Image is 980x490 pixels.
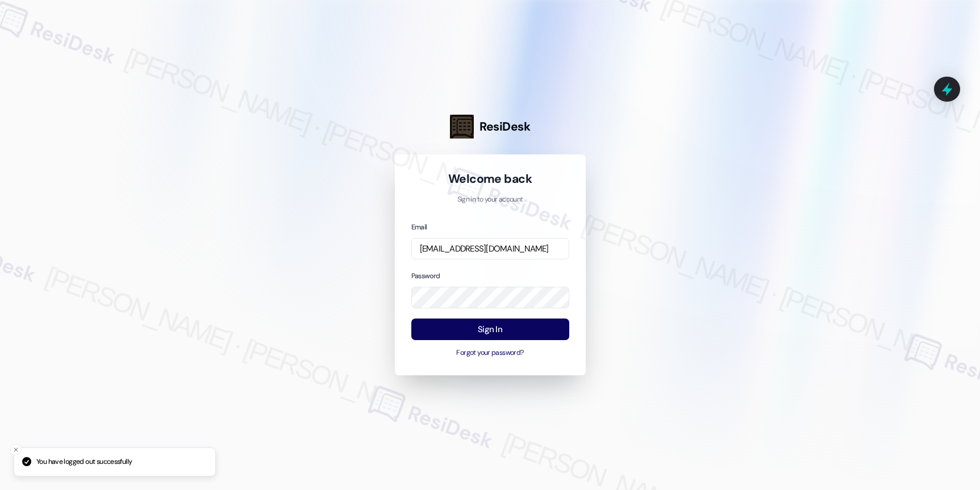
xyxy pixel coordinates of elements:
[411,195,569,205] p: Sign in to your account
[411,171,569,187] h1: Welcome back
[411,223,427,232] label: Email
[36,457,132,467] p: You have logged out successfully
[479,119,530,135] span: ResiDesk
[411,271,440,280] label: Password
[411,319,569,341] button: Sign In
[411,348,569,358] button: Forgot your password?
[10,444,22,455] button: Close toast
[450,115,474,139] img: ResiDesk Logo
[411,238,569,260] input: name@example.com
